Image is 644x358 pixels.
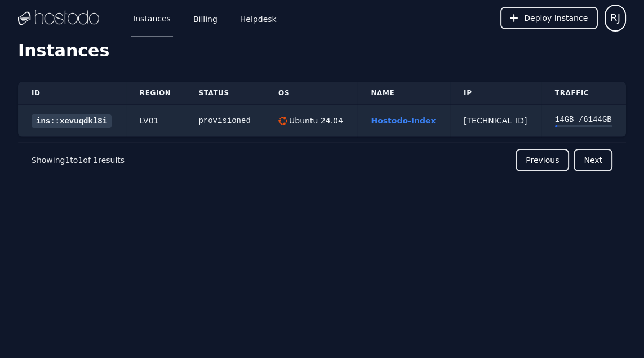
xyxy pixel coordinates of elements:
[78,156,83,165] span: 1
[524,12,588,24] span: Deploy Instance
[18,142,626,178] nav: Pagination
[18,41,626,68] h1: Instances
[140,115,172,126] div: LV01
[126,82,185,105] th: Region
[371,116,436,125] a: Hostodo-Index
[278,117,287,125] img: Ubuntu 24.04
[32,114,112,128] a: ins::xevuqdkl8i
[574,149,612,171] button: Next
[18,82,126,105] th: ID
[516,149,569,171] button: Previous
[93,156,98,165] span: 1
[357,82,450,105] th: Name
[500,7,598,29] button: Deploy Instance
[18,10,99,26] img: Logo
[287,115,343,126] div: Ubuntu 24.04
[185,82,265,105] th: Status
[450,82,541,105] th: IP
[555,114,612,125] div: 14 GB / 6144 GB
[464,115,528,126] div: [TECHNICAL_ID]
[265,82,357,105] th: OS
[541,82,626,105] th: Traffic
[32,154,125,166] p: Showing to of results
[610,10,620,26] span: RJ
[198,115,251,126] div: provisioned
[65,156,70,165] span: 1
[605,5,626,32] button: User menu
